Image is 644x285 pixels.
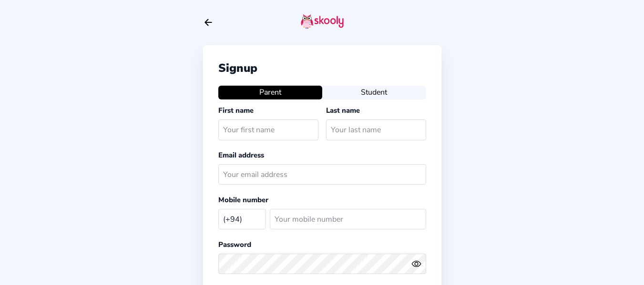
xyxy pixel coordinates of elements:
[270,209,426,229] input: Your mobile number
[218,150,264,160] label: Email address
[218,119,318,140] input: Your first name
[411,259,426,269] button: eye outlineeye off outline
[218,106,254,115] label: First name
[218,195,268,205] label: Mobile number
[218,60,426,76] div: Signup
[411,259,421,269] ion-icon: eye outline
[218,240,251,249] label: Password
[326,119,426,140] input: Your last name
[322,86,426,99] button: Student
[326,106,360,115] label: Last name
[218,86,322,99] button: Parent
[203,17,214,28] button: arrow back outline
[301,14,344,29] img: skooly-logo.png
[218,164,426,185] input: Your email address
